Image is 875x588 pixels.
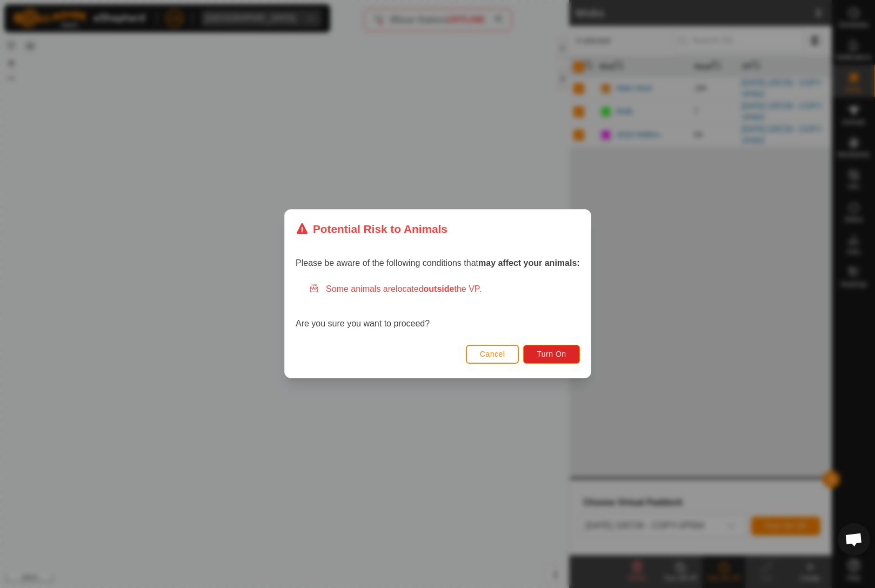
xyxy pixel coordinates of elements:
button: Turn On [523,345,579,364]
strong: outside [423,285,454,294]
span: located the VP. [396,285,482,294]
div: Are you sure you want to proceed? [296,283,580,331]
strong: may affect your animals: [478,259,580,268]
span: Cancel [479,350,505,359]
div: Some animals are [309,283,580,296]
div: Potential Risk to Animals [296,220,447,237]
div: Open chat [838,523,870,556]
button: Cancel [465,345,519,364]
span: Please be aware of the following conditions that [296,259,580,268]
span: Turn On [537,350,566,359]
